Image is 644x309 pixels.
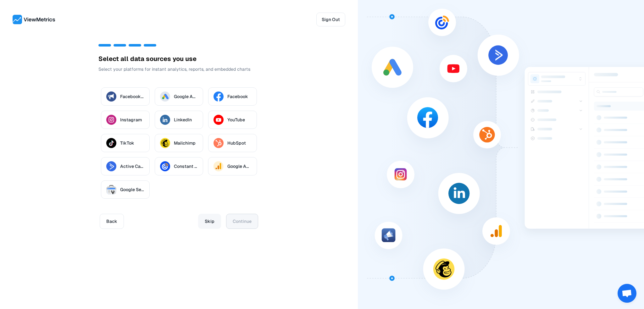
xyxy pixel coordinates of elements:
[214,91,224,102] img: facebook
[176,55,180,63] span: o
[153,55,157,63] span: u
[214,161,224,171] img: googleAnalytics4
[120,93,144,100] p: Facebook Ads
[227,140,252,146] p: HubSpot
[138,55,141,63] span: t
[214,138,224,148] img: hubspot
[618,284,636,303] a: Open chat
[126,55,129,63] span: l
[120,163,144,169] p: Active Campaign
[106,115,116,125] img: instagram
[120,117,144,123] p: Instagram
[174,163,198,169] p: Constant Contact
[189,55,193,63] span: s
[120,140,144,146] p: TikTok
[174,93,198,100] p: Google Ads
[173,55,176,63] span: y
[205,217,214,226] span: Skip
[150,55,153,63] span: o
[98,55,103,63] span: S
[316,13,345,26] button: Sign Out
[157,55,160,63] span: r
[109,55,113,63] span: e
[174,117,198,123] p: LinkedIn
[124,55,126,63] span: l
[120,55,124,63] span: a
[107,55,109,63] span: l
[130,55,134,63] span: d
[160,115,170,125] img: linkedin
[164,55,167,63] span: e
[227,117,252,123] p: YouTube
[167,55,171,63] span: s
[214,115,224,125] img: youtube
[160,138,170,148] img: mailchimp
[98,66,259,72] p: Select your platforms for instant analytics, reports, and embedded charts
[103,55,107,63] span: e
[113,55,116,63] span: c
[146,55,150,63] span: s
[174,140,198,146] p: Mailchimp
[180,55,184,63] span: u
[106,217,117,226] span: Back
[100,214,124,229] button: Back
[13,15,55,24] img: ViewMetrics's logo
[193,55,197,63] span: e
[322,16,340,23] span: Sign Out
[106,161,116,171] img: activeCampaign
[120,186,144,193] p: Google Search Console
[160,161,170,171] img: constantContact
[106,185,116,195] img: googleSearchConsole
[227,163,252,169] p: Google Analytics 4
[198,214,221,229] button: Skip
[185,55,189,63] span: u
[141,55,144,63] span: a
[134,55,138,63] span: a
[160,91,170,102] img: googleAds
[160,55,164,63] span: c
[106,91,116,102] img: facebookAds
[116,55,119,63] span: t
[227,93,252,100] p: Facebook
[106,138,116,148] img: tiktok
